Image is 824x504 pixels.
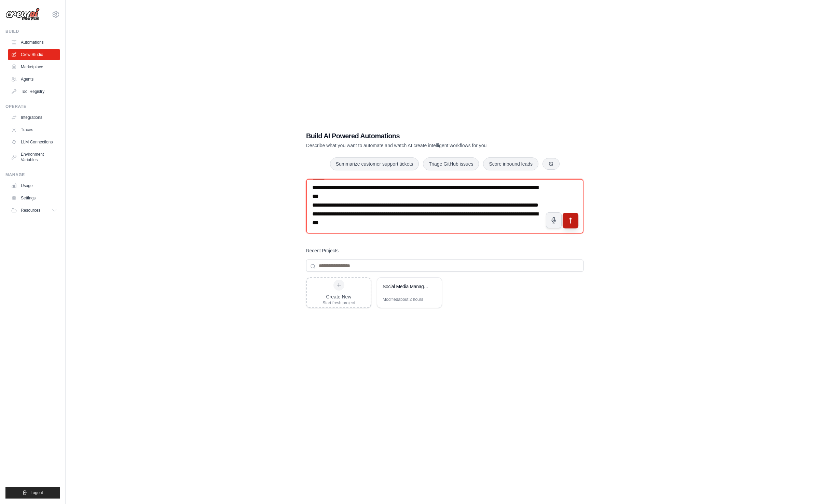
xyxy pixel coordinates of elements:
[306,131,536,141] h1: Build AI Powered Automations
[8,205,60,216] button: Resources
[543,158,560,170] button: Get new suggestions
[5,104,60,109] div: Operate
[8,137,60,148] a: LLM Connections
[8,61,60,72] a: Marketplace
[5,8,40,21] img: Logo
[306,142,536,149] p: Describe what you want to automate and watch AI create intelligent workflows for you
[8,124,60,135] a: Traces
[423,157,479,170] button: Triage GitHub issues
[8,49,60,60] a: Crew Studio
[306,247,339,254] h3: Recent Projects
[322,300,355,306] div: Start fresh project
[330,157,419,170] button: Summarize customer support tickets
[8,193,60,204] a: Settings
[383,283,429,290] div: Social Media Management Automation
[30,490,43,495] span: Logout
[5,172,60,178] div: Manage
[8,74,60,85] a: Agents
[5,29,60,34] div: Build
[8,86,60,97] a: Tool Registry
[483,157,538,170] button: Score inbound leads
[21,208,40,213] span: Resources
[8,180,60,191] a: Usage
[8,149,60,165] a: Environment Variables
[546,212,562,228] button: Click to speak your automation idea
[383,297,423,302] div: Modified about 2 hours
[790,471,824,504] iframe: Chat Widget
[8,37,60,48] a: Automations
[5,487,60,499] button: Logout
[8,112,60,123] a: Integrations
[322,293,355,300] div: Create New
